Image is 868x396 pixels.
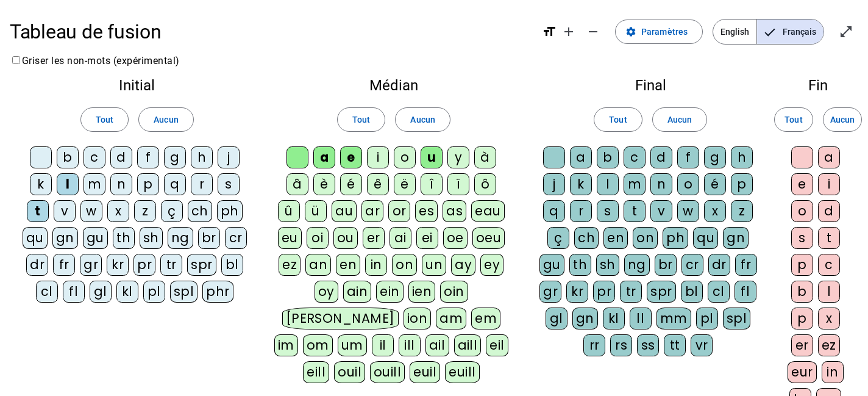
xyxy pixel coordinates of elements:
h2: Médian [274,78,514,93]
div: ez [279,254,301,276]
div: sh [596,254,619,276]
div: er [363,227,385,249]
span: Aucun [154,112,178,127]
button: Diminuer la taille de la police [581,20,605,44]
div: ez [818,334,840,356]
button: Aucun [395,107,450,132]
div: oin [440,281,468,303]
div: m [624,173,646,195]
div: g [704,146,726,168]
div: ph [217,200,243,222]
div: a [570,146,592,168]
div: a [818,146,840,168]
div: fl [735,281,756,303]
div: om [303,334,333,356]
div: cr [225,227,247,249]
div: pl [696,308,718,329]
div: s [597,200,619,222]
div: â [286,173,308,195]
div: p [137,173,159,195]
div: euill [445,361,479,383]
div: gu [539,254,564,276]
div: û [278,200,300,222]
div: w [677,200,699,222]
div: gu [83,227,108,249]
button: Paramètres [615,20,703,44]
div: l [818,281,840,303]
span: Français [757,20,824,44]
div: spl [170,281,198,303]
div: sh [140,227,163,249]
div: l [57,173,79,195]
div: l [597,173,619,195]
div: ph [663,227,688,249]
div: e [791,173,813,195]
div: s [791,227,813,249]
div: an [305,254,331,276]
div: fr [53,254,75,276]
div: k [30,173,52,195]
div: a [313,146,335,168]
mat-icon: settings [625,26,636,37]
div: w [80,200,102,222]
div: ê [367,173,389,195]
div: ei [416,227,438,249]
div: rs [610,334,632,356]
div: p [791,254,813,276]
div: é [704,173,726,195]
div: oeu [472,227,505,249]
div: eu [278,227,302,249]
div: th [113,227,135,249]
div: ain [343,281,372,303]
div: t [624,200,646,222]
span: Tout [96,112,113,127]
div: ey [480,254,503,276]
div: qu [693,227,718,249]
div: q [543,200,565,222]
div: m [84,173,105,195]
div: es [415,200,438,222]
div: v [650,200,672,222]
div: eur [788,361,817,383]
div: u [421,146,443,168]
div: ng [624,254,650,276]
div: pl [143,281,165,303]
div: or [388,200,410,222]
div: î [421,173,443,195]
div: b [791,281,813,303]
div: d [110,146,132,168]
div: z [731,200,753,222]
button: Entrer en plein écran [834,20,858,44]
div: e [340,146,362,168]
div: em [471,308,500,329]
div: am [436,308,466,329]
button: Aucun [652,107,707,132]
mat-button-toggle-group: Language selection [713,19,824,45]
div: ç [161,200,183,222]
div: ch [574,227,599,249]
div: qu [23,227,48,249]
div: gr [539,281,561,303]
button: Tout [337,107,385,132]
div: fl [63,281,85,303]
div: pr [133,254,155,276]
div: b [597,146,619,168]
div: ü [305,200,327,222]
div: ion [404,308,432,329]
div: i [367,146,389,168]
div: gn [723,227,749,249]
mat-icon: open_in_full [839,24,853,39]
div: br [198,227,220,249]
div: ch [188,200,212,222]
div: fr [735,254,757,276]
h1: Tableau de fusion [10,12,532,51]
button: Tout [80,107,129,132]
div: o [394,146,416,168]
div: t [818,227,840,249]
div: r [570,200,592,222]
div: tr [160,254,182,276]
div: ouill [370,361,405,383]
div: oi [307,227,329,249]
mat-icon: format_size [542,24,557,39]
div: aill [454,334,482,356]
